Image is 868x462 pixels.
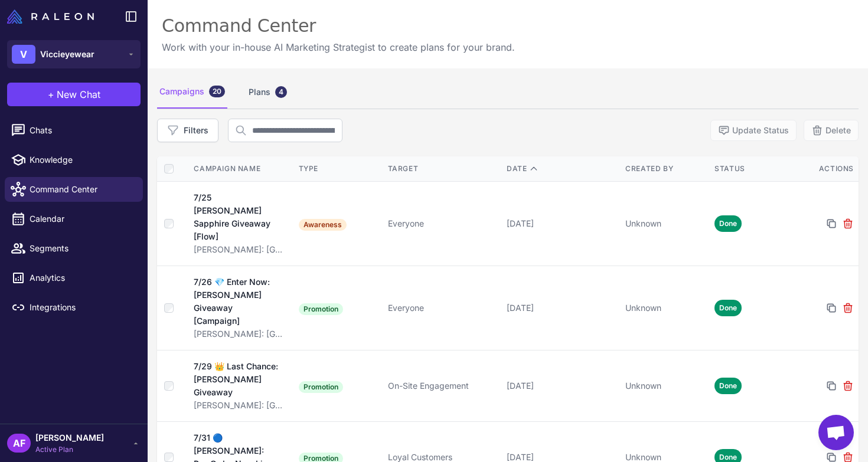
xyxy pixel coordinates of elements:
div: Command Center [162,14,515,38]
div: 7/29 👑 Last Chance: [PERSON_NAME] Giveaway [194,360,280,399]
div: 20 [209,86,225,97]
span: [PERSON_NAME] [35,431,104,444]
span: Done [714,378,742,394]
span: New Chat [57,87,100,101]
a: Analytics [5,266,143,290]
div: On-Site Engagement [388,379,497,392]
p: Work with your in-house AI Marketing Strategist to create plans for your brand. [162,40,515,54]
div: Target [388,163,497,174]
span: Knowledge [30,153,133,166]
span: Analytics [30,271,133,284]
a: Open chat [818,415,854,450]
button: +New Chat [7,83,141,106]
span: Chats [30,124,133,137]
span: Promotion [299,303,343,315]
button: Update Status [710,120,797,141]
div: [PERSON_NAME]: [GEOGRAPHIC_DATA]-Inspired Launch [194,327,286,340]
div: Date [507,163,616,174]
div: 7/25 [PERSON_NAME] Sapphire Giveaway [Flow] [194,191,280,243]
button: Filters [157,119,218,142]
a: Chats [5,118,143,143]
span: + [48,87,54,101]
a: Knowledge [5,148,143,172]
a: Integrations [5,295,143,320]
span: Done [714,300,742,316]
a: Command Center [5,177,143,202]
span: Promotion [299,381,343,393]
span: Integrations [30,301,133,314]
img: Raleon Logo [7,9,94,24]
div: Created By [625,163,705,174]
span: Command Center [30,183,133,196]
button: Delete [804,120,859,141]
div: Campaign Name [194,163,286,174]
span: Calendar [30,212,133,225]
div: 4 [275,86,287,98]
div: Everyone [388,217,497,230]
div: Plans [246,76,289,109]
div: 7/26 💎 Enter Now: [PERSON_NAME] Giveaway [Campaign] [194,276,280,327]
div: [DATE] [507,302,616,314]
div: [PERSON_NAME]: [GEOGRAPHIC_DATA]-Inspired Launch [194,243,286,256]
div: [DATE] [507,379,616,392]
div: Campaigns [157,76,227,109]
th: Actions [799,156,859,182]
span: Active Plan [35,444,104,455]
div: Type [299,163,378,174]
div: AF [7,434,31,453]
div: Everyone [388,302,497,314]
div: [PERSON_NAME]: [GEOGRAPHIC_DATA]-Inspired Launch [194,399,286,412]
span: Done [714,215,742,232]
div: Status [714,163,794,174]
div: [DATE] [507,217,616,230]
button: VViccieyewear [7,40,141,68]
div: Unknown [625,217,705,230]
div: V [12,45,35,64]
div: Unknown [625,379,705,392]
span: Viccieyewear [40,48,94,61]
span: Segments [30,242,133,255]
a: Segments [5,236,143,261]
span: Awareness [299,219,347,231]
div: Unknown [625,302,705,314]
a: Calendar [5,207,143,231]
